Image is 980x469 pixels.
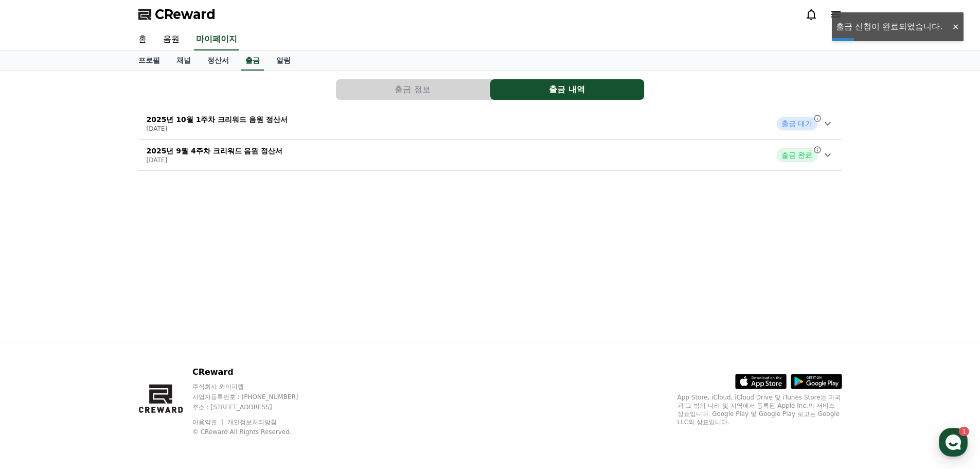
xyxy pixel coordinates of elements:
p: 2025년 9월 4주차 크리워드 음원 정산서 [147,146,283,156]
p: App Store, iCloud, iCloud Drive 및 iTunes Store는 미국과 그 밖의 나라 및 지역에서 등록된 Apple Inc.의 서비스 상표입니다. Goo... [678,393,842,426]
a: 채널 [168,51,199,71]
p: 사업자등록번호 : [PHONE_NUMBER] [192,393,318,401]
span: 출금 대기 [777,117,817,130]
a: 홈 [130,29,155,50]
button: 출금 정보 [336,79,490,100]
a: 프로필 [130,51,168,71]
a: 출금 [241,51,264,71]
a: 개인정보처리방침 [227,419,277,426]
span: CReward [155,6,216,23]
p: 주소 : [STREET_ADDRESS] [192,403,318,411]
button: 출금 내역 [490,79,644,100]
a: 정산서 [199,51,237,71]
p: CReward [192,366,318,378]
p: [DATE] [147,156,283,164]
button: 2025년 10월 1주차 크리워드 음원 정산서 [DATE] 출금 대기 [138,108,842,140]
p: [DATE] [147,125,288,133]
button: 2025년 9월 4주차 크리워드 음원 정산서 [DATE] 출금 완료 [138,140,842,171]
a: 마이페이지 [194,29,239,50]
a: CReward [138,6,216,23]
p: © CReward All Rights Reserved. [192,428,318,436]
a: 알림 [268,51,299,71]
a: 이용약관 [192,419,225,426]
span: 출금 완료 [777,148,817,162]
p: 주식회사 와이피랩 [192,383,318,391]
p: 2025년 10월 1주차 크리워드 음원 정산서 [147,114,288,125]
a: 음원 [155,29,188,50]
